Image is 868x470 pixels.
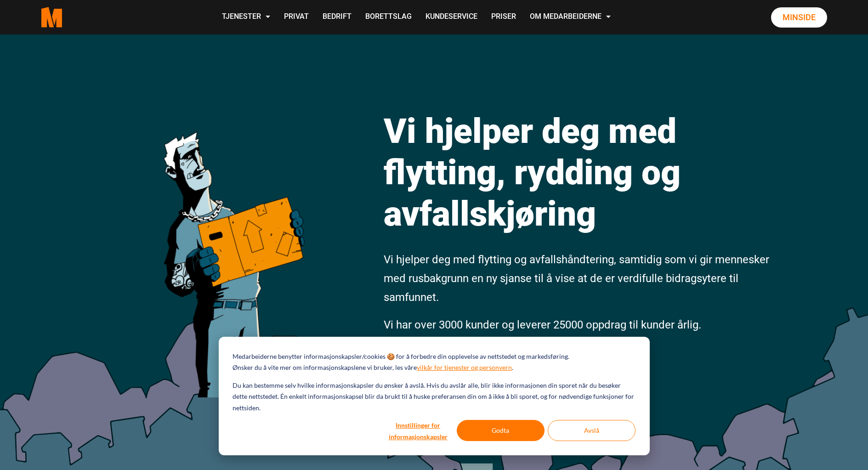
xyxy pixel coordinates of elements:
a: Privat [277,1,316,34]
button: Avslå [548,420,635,441]
img: medarbeiderne man icon optimized [154,90,312,397]
a: Priser [484,1,523,34]
h1: Vi hjelper deg med flytting, rydding og avfallskjøring [384,110,772,234]
a: Tjenester [215,1,277,34]
a: Borettslag [358,1,419,34]
span: Vi har over 3000 kunder og leverer 25000 oppdrag til kunder årlig. [384,318,701,331]
a: Kundeservice [419,1,484,34]
p: Medarbeiderne benytter informasjonskapsler/cookies 🍪 for å forbedre din opplevelse av nettstedet ... [233,351,569,362]
div: Cookie banner [219,337,650,455]
a: Minside [771,7,827,28]
button: Innstillinger for informasjonskapsler [383,420,454,441]
p: Ønsker du å vite mer om informasjonskapslene vi bruker, les våre . [233,362,513,374]
button: Godta [457,420,545,441]
a: Bedrift [316,1,358,34]
span: Vi hjelper deg med flytting og avfallshåndtering, samtidig som vi gir mennesker med rusbakgrunn e... [384,253,769,304]
a: Om Medarbeiderne [523,1,618,34]
p: Du kan bestemme selv hvilke informasjonskapsler du ønsker å avslå. Hvis du avslår alle, blir ikke... [233,380,635,414]
a: vilkår for tjenester og personvern [417,362,512,374]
